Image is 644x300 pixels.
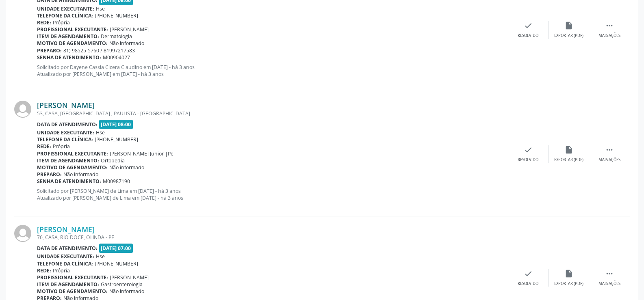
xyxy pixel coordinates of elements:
b: Senha de atendimento: [37,54,101,61]
b: Data de atendimento: [37,245,98,252]
b: Unidade executante: [37,5,94,12]
i: insert_drive_file [564,269,573,278]
i: insert_drive_file [564,145,573,154]
div: 53, CASA, [GEOGRAPHIC_DATA] , PAULISTA - [GEOGRAPHIC_DATA] [37,110,508,117]
div: 76, CASA, RIO DOCE, OLINDA - PE [37,234,508,241]
span: Ortopedia [101,157,125,164]
b: Item de agendamento: [37,33,99,40]
div: Exportar (PDF) [554,157,583,163]
b: Profissional executante: [37,150,108,157]
span: [PERSON_NAME] [110,26,149,33]
i: check [524,21,533,30]
b: Telefone da clínica: [37,12,93,19]
i: insert_drive_file [564,21,573,30]
i: check [524,145,533,154]
b: Item de agendamento: [37,157,99,164]
i:  [605,269,614,278]
div: Exportar (PDF) [554,281,583,287]
b: Preparo: [37,47,62,54]
b: Telefone da clínica: [37,260,93,267]
span: Não informado [109,288,144,295]
div: Resolvido [518,33,538,39]
span: Hse [96,5,105,12]
b: Senha de atendimento: [37,178,101,185]
span: M00987190 [103,178,130,185]
span: Própria [53,143,70,150]
b: Rede: [37,143,51,150]
span: Não informado [63,171,98,178]
b: Unidade executante: [37,129,94,136]
span: Não informado [109,40,144,47]
b: Telefone da clínica: [37,136,93,143]
span: M00904027 [103,54,130,61]
span: [PHONE_NUMBER] [95,260,138,267]
b: Profissional executante: [37,26,108,33]
span: [PHONE_NUMBER] [95,12,138,19]
img: img [14,101,31,118]
img: img [14,225,31,242]
b: Motivo de agendamento: [37,40,108,47]
div: Exportar (PDF) [554,33,583,39]
i: check [524,269,533,278]
b: Preparo: [37,171,62,178]
span: [DATE] 07:00 [99,244,133,253]
p: Solicitado por Dayene Cassia Cicera Claudino em [DATE] - há 3 anos Atualizado por [PERSON_NAME] e... [37,64,508,78]
span: [PERSON_NAME] Junior |Pe [110,150,173,157]
span: Própria [53,19,70,26]
span: [DATE] 08:00 [99,120,133,129]
b: Motivo de agendamento: [37,164,108,171]
span: 81) 98525-5760 / 81997217583 [63,47,135,54]
b: Rede: [37,19,51,26]
i:  [605,145,614,154]
span: Própria [53,267,70,274]
b: Profissional executante: [37,274,108,281]
b: Motivo de agendamento: [37,288,108,295]
div: Mais ações [598,157,620,163]
span: Dermatologia [101,33,132,40]
a: [PERSON_NAME] [37,225,95,234]
span: [PERSON_NAME] [110,274,149,281]
span: Gastroenterologia [101,281,143,288]
p: Solicitado por [PERSON_NAME] de Lima em [DATE] - há 3 anos Atualizado por [PERSON_NAME] de Lima e... [37,188,508,201]
span: Hse [96,253,105,260]
b: Item de agendamento: [37,281,99,288]
a: [PERSON_NAME] [37,101,95,110]
span: [PHONE_NUMBER] [95,136,138,143]
b: Unidade executante: [37,253,94,260]
b: Data de atendimento: [37,121,98,128]
span: Hse [96,129,105,136]
div: Mais ações [598,33,620,39]
i:  [605,21,614,30]
b: Rede: [37,267,51,274]
span: Não informado [109,164,144,171]
div: Resolvido [518,281,538,287]
div: Mais ações [598,281,620,287]
div: Resolvido [518,157,538,163]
